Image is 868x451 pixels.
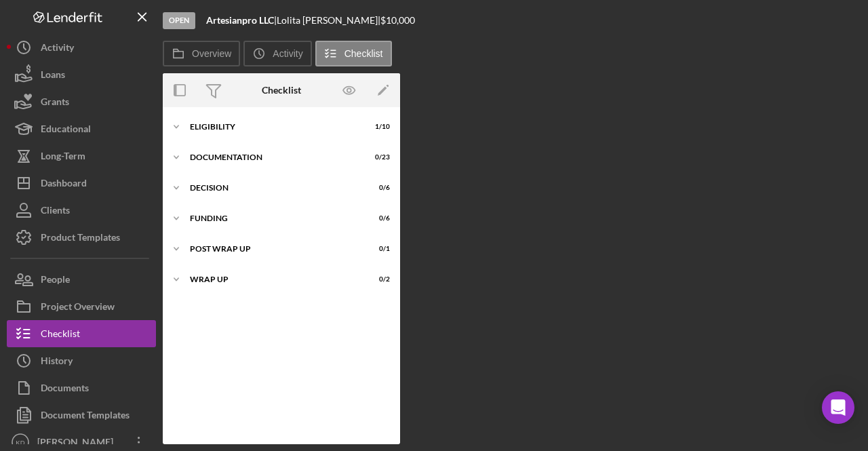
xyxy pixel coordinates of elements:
button: Grants [7,88,156,115]
button: Clients [7,197,156,224]
label: Activity [273,48,302,59]
div: Open [163,12,195,29]
div: | [206,15,277,26]
div: Educational [41,115,91,146]
div: Open Intercom Messenger [822,391,854,424]
button: Documents [7,374,156,401]
button: Project Overview [7,293,156,320]
div: Wrap up [190,275,356,283]
label: Checklist [344,48,383,59]
button: Long-Term [7,142,156,170]
div: 0 / 6 [366,214,390,222]
button: Overview [163,41,240,66]
div: Documentation [190,153,356,161]
div: Project Overview [41,293,115,323]
b: Artesianpro LLC [206,14,274,26]
button: People [7,266,156,293]
div: 0 / 1 [366,245,390,253]
button: Dashboard [7,170,156,197]
div: Clients [41,197,70,227]
button: Product Templates [7,224,156,251]
button: Document Templates [7,401,156,429]
label: Overview [192,48,231,59]
button: Activity [243,41,311,66]
div: Activity [41,34,74,64]
div: Product Templates [41,224,120,254]
div: History [41,347,73,378]
button: Checklist [315,41,392,66]
button: Activity [7,34,156,61]
div: Long-Term [41,142,85,173]
div: 0 / 23 [366,153,390,161]
div: Grants [41,88,69,119]
span: $10,000 [380,14,415,26]
button: Checklist [7,320,156,347]
div: People [41,266,70,296]
div: 1 / 10 [366,123,390,131]
div: Document Templates [41,401,130,432]
div: Funding [190,214,356,222]
div: Checklist [262,85,301,96]
div: 0 / 6 [366,184,390,192]
div: Checklist [41,320,80,351]
button: History [7,347,156,374]
button: Loans [7,61,156,88]
div: Post Wrap Up [190,245,356,253]
div: Dashboard [41,170,87,200]
text: KD [16,439,24,446]
div: 0 / 2 [366,275,390,283]
div: Documents [41,374,89,405]
button: Educational [7,115,156,142]
div: Lolita [PERSON_NAME] | [277,15,380,26]
div: Loans [41,61,65,92]
div: Eligibility [190,123,356,131]
div: Decision [190,184,356,192]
